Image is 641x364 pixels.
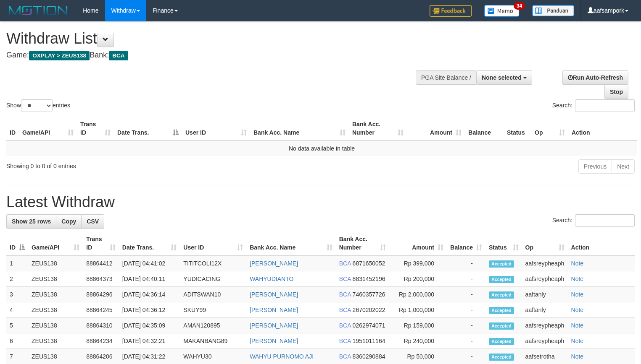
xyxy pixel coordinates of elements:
span: Accepted [489,354,514,361]
input: Search: [575,214,635,227]
th: Bank Acc. Number: activate to sort column ascending [349,117,407,140]
td: Rp 240,000 [389,333,447,349]
td: ZEUS138 [28,287,83,302]
button: None selected [476,70,532,85]
a: Note [571,276,584,282]
th: Balance: activate to sort column ascending [447,231,485,255]
h1: Withdraw List [6,30,419,47]
td: Rp 2,000,000 [389,287,447,302]
td: AMAN120895 [180,318,246,333]
td: YUDICACING [180,271,246,287]
td: - [447,318,485,333]
span: Copy 8831452196 to clipboard [353,276,385,282]
td: aafsreypheaph [522,333,568,349]
td: 2 [6,271,28,287]
th: Op: activate to sort column ascending [522,231,568,255]
a: Note [571,307,584,313]
th: Date Trans.: activate to sort column descending [114,117,182,140]
th: Game/API: activate to sort column ascending [28,231,83,255]
td: MAKANBANG89 [180,333,246,349]
td: [DATE] 04:35:09 [119,318,180,333]
td: [DATE] 04:36:12 [119,302,180,318]
td: 88864234 [83,333,119,349]
h4: Game: Bank: [6,51,419,60]
th: User ID: activate to sort column ascending [182,117,250,140]
th: Balance [465,117,504,140]
a: Previous [578,159,612,174]
span: BCA [109,51,128,60]
td: Rp 200,000 [389,271,447,287]
a: [PERSON_NAME] [250,322,298,329]
td: ZEUS138 [28,302,83,318]
span: BCA [339,276,351,282]
a: Run Auto-Refresh [562,70,628,85]
a: CSV [81,214,104,229]
span: Copy 0262974071 to clipboard [353,322,385,329]
label: Search: [552,214,635,227]
th: Trans ID: activate to sort column ascending [83,231,119,255]
th: ID: activate to sort column descending [6,231,28,255]
a: [PERSON_NAME] [250,291,298,298]
a: [PERSON_NAME] [250,260,298,267]
th: ID [6,117,19,140]
th: Bank Acc. Name: activate to sort column ascending [246,231,336,255]
a: WAHYU PURNOMO AJI [250,353,314,360]
span: None selected [482,74,522,81]
td: - [447,255,485,271]
a: Next [612,159,635,174]
td: - [447,333,485,349]
td: 4 [6,302,28,318]
span: OXPLAY > ZEUS138 [29,51,90,60]
th: Amount: activate to sort column ascending [389,231,447,255]
th: Amount: activate to sort column ascending [407,117,465,140]
td: ZEUS138 [28,318,83,333]
a: Note [571,291,584,298]
a: [PERSON_NAME] [250,338,298,344]
td: aaftanly [522,302,568,318]
span: Show 25 rows [12,218,51,225]
span: Accepted [489,260,514,268]
span: BCA [339,338,351,344]
a: Note [571,353,584,360]
span: Copy 6871650052 to clipboard [353,260,385,267]
a: Stop [604,85,628,99]
td: Rp 399,000 [389,255,447,271]
div: PGA Site Balance / [416,70,476,85]
img: panduan.png [532,5,574,16]
td: Rp 1,000,000 [389,302,447,318]
td: - [447,302,485,318]
td: Rp 159,000 [389,318,447,333]
img: Button%20Memo.svg [484,5,520,17]
td: 3 [6,287,28,302]
th: Action [568,231,635,255]
th: Action [568,117,637,140]
span: Copy 7460357726 to clipboard [353,291,385,298]
td: aafsreypheaph [522,271,568,287]
th: Date Trans.: activate to sort column ascending [119,231,180,255]
a: [PERSON_NAME] [250,307,298,313]
span: Accepted [489,276,514,283]
span: Accepted [489,307,514,314]
img: MOTION_logo.png [6,4,70,17]
td: aaftanly [522,287,568,302]
td: aafsreypheaph [522,255,568,271]
th: Trans ID: activate to sort column ascending [77,117,114,140]
td: TITITCOLI12X [180,255,246,271]
a: Copy [56,214,82,229]
span: Copy 8360290884 to clipboard [353,353,385,360]
span: Accepted [489,322,514,330]
a: Note [571,338,584,344]
a: Note [571,322,584,329]
span: Accepted [489,291,514,299]
td: [DATE] 04:40:11 [119,271,180,287]
img: Feedback.jpg [430,5,472,17]
th: Bank Acc. Number: activate to sort column ascending [336,231,390,255]
td: 6 [6,333,28,349]
a: WAHYUDIANTO [250,276,293,282]
td: ZEUS138 [28,333,83,349]
span: Copy 2670202022 to clipboard [353,307,385,313]
td: [DATE] 04:41:02 [119,255,180,271]
td: [DATE] 04:36:14 [119,287,180,302]
td: ZEUS138 [28,271,83,287]
td: - [447,287,485,302]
